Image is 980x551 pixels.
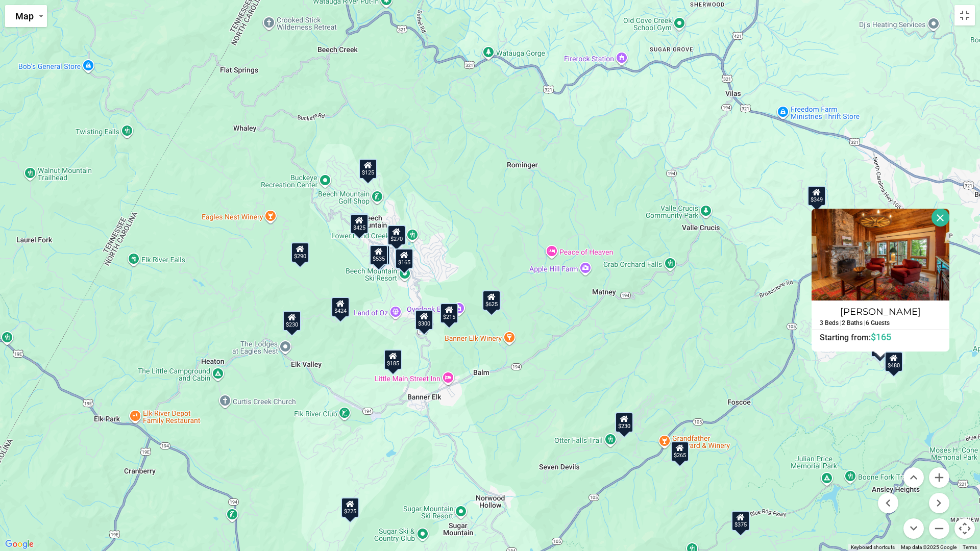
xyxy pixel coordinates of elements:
img: Azalea Hill [812,209,949,300]
div: $375 [731,511,750,531]
span: $165 [871,332,891,342]
button: Move up [903,467,924,488]
button: Zoom in [929,467,949,488]
h5: 6 Guests [866,320,890,327]
span: Map data ©2025 Google [901,544,957,550]
button: Close [932,209,949,227]
div: $349 [807,186,826,206]
div: $480 [885,352,903,372]
button: Zoom out [929,518,949,539]
h6: Starting from: [812,332,949,342]
button: Keyboard shortcuts [851,544,895,551]
button: Move left [878,493,898,513]
h4: [PERSON_NAME] [812,304,949,320]
button: Map camera controls [954,518,975,539]
a: Terms (opens in new tab) [963,544,977,550]
button: Move right [929,493,949,513]
div: $265 [671,441,689,462]
a: [PERSON_NAME] 3 Beds | 2 Baths | 6 Guests Starting from:$165 [812,300,949,343]
div: $230 [615,412,633,433]
h5: 3 Beds | [820,320,842,327]
h5: 2 Baths | [842,320,866,327]
button: Move down [903,518,924,539]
